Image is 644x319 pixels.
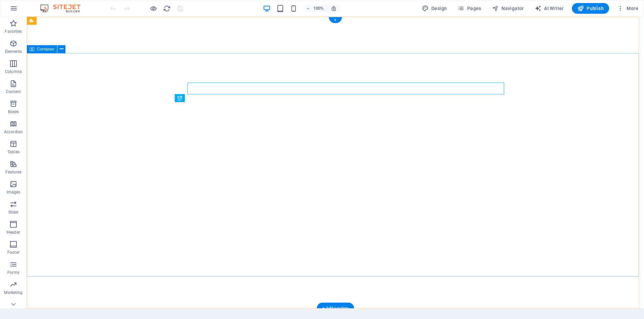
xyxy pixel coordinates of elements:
button: Design [419,3,450,14]
span: Container [37,47,54,51]
button: Pages [455,3,484,14]
button: 100% [303,4,327,12]
p: Columns [5,69,22,74]
img: Editor Logo [39,4,89,12]
p: Marketing [4,290,22,295]
p: Elements [5,49,22,54]
button: Navigator [489,3,527,14]
i: Reload page [163,5,171,12]
p: Content [6,89,21,94]
button: Publish [572,3,609,14]
p: Tables [7,149,19,155]
h6: 100% [313,4,324,12]
p: Features [5,169,21,175]
span: AI Writer [535,5,564,12]
span: Publish [577,5,604,12]
div: + [329,17,342,23]
button: AI Writer [532,3,567,14]
button: reload [163,4,171,12]
p: Slider [8,210,19,215]
p: Header [7,230,20,235]
p: Accordion [4,129,23,135]
p: Images [7,189,20,195]
p: Favorites [5,29,22,34]
div: + Add section [317,303,354,314]
p: Footer [7,250,19,255]
div: Design (Ctrl+Alt+Y) [419,3,450,14]
p: Boxes [8,109,19,114]
span: Navigator [492,5,524,12]
i: On resize automatically adjust zoom level to fit chosen device. [331,5,337,11]
p: Forms [7,270,19,275]
span: More [617,5,638,12]
span: Design [422,5,447,12]
button: More [614,3,641,14]
span: Pages [458,5,481,12]
button: Click here to leave preview mode and continue editing [149,4,157,12]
